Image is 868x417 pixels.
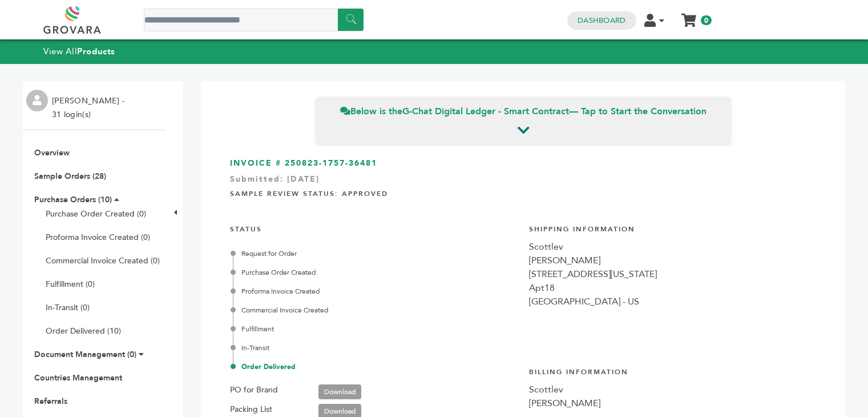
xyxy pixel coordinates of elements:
[34,372,122,383] a: Countries Management
[230,174,817,191] div: Submitted: [DATE]
[34,194,112,205] a: Purchase Orders (10)
[529,359,817,383] h4: Billing Information
[46,209,146,219] a: Purchase Order Created (0)
[34,396,67,407] a: Referrals
[46,255,160,266] a: Commercial Invoice Created (0)
[402,105,569,118] strong: G-Chat Digital Ledger - Smart Contract
[578,15,625,26] a: Dashboard
[233,324,518,334] div: Fulfillment
[701,15,712,25] span: 0
[230,158,817,169] h3: INVOICE # 250823-1757-36481
[233,267,518,278] div: Purchase Order Created
[529,295,817,308] div: [GEOGRAPHIC_DATA] - US
[46,232,150,243] a: Proforma Invoice Created (0)
[529,281,817,295] div: Apt18
[46,279,95,290] a: Fulfillment (0)
[52,94,127,122] li: [PERSON_NAME] - 31 login(s)
[230,181,817,205] h4: Sample Review Status: Approved
[529,383,817,396] div: Scottlev
[46,326,121,336] a: Order Delivered (10)
[34,171,106,182] a: Sample Orders (28)
[318,384,361,399] a: Download
[529,254,817,267] div: [PERSON_NAME]
[529,267,817,281] div: [STREET_ADDRESS][US_STATE]
[233,286,518,296] div: Proforma Invoice Created
[144,9,364,31] input: Search a product or brand...
[26,90,48,111] img: profile.png
[233,248,518,259] div: Request for Order
[233,343,518,353] div: In-Transit
[34,349,136,360] a: Document Management (0)
[46,302,90,313] a: In-Transit (0)
[340,105,706,118] span: Below is the — Tap to Start the Conversation
[77,46,115,57] strong: Products
[233,362,518,372] div: Order Delivered
[230,216,518,240] h4: STATUS
[529,240,817,254] div: Scottlev
[683,10,696,22] a: My Cart
[34,147,70,158] a: Overview
[529,396,817,410] div: [PERSON_NAME]
[529,216,817,240] h4: Shipping Information
[230,383,278,397] label: PO for Brand
[233,305,518,315] div: Commercial Invoice Created
[43,46,115,57] a: View AllProducts
[230,403,272,416] label: Packing List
